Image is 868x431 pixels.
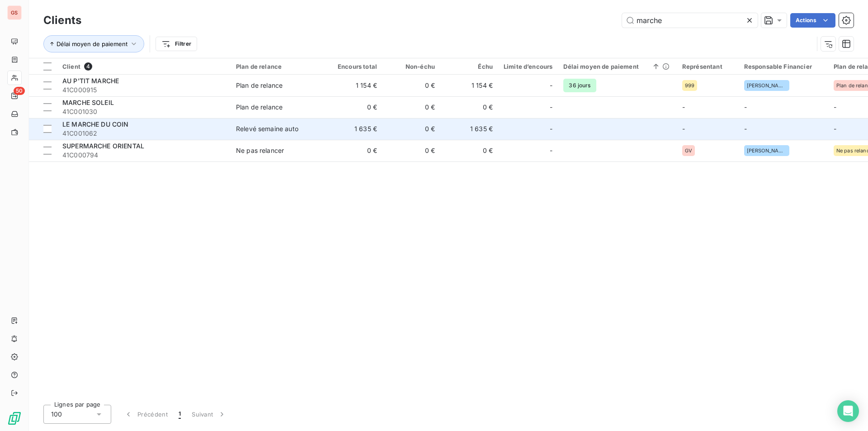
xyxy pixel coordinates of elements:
h3: Clients [43,12,81,28]
span: - [682,103,685,111]
span: - [550,81,552,90]
span: - [744,103,747,111]
div: Délai moyen de paiement [563,63,671,70]
td: 0 € [382,118,440,140]
td: 0 € [325,140,382,161]
div: Relevé semaine auto [236,124,298,133]
div: Responsable Financier [744,63,823,70]
button: Actions [790,13,835,28]
span: LE MARCHE DU COIN [62,120,129,128]
td: 0 € [440,96,498,118]
span: 1 [179,410,181,419]
td: 0 € [325,96,382,118]
td: 1 635 € [440,118,498,140]
span: - [834,125,836,133]
span: 41C000794 [62,151,225,160]
td: 1 154 € [325,75,382,96]
div: Échu [446,63,493,70]
div: Plan de relance [236,81,283,90]
input: Rechercher [622,13,758,28]
span: 41C001030 [62,107,225,116]
span: 4 [84,62,92,71]
div: Ne pas relancer [236,146,284,155]
div: Encours total [330,63,377,70]
div: Non-échu [388,63,435,70]
span: - [744,125,747,133]
span: 100 [51,410,62,419]
img: Logo LeanPay [7,411,22,426]
span: AU P'TIT MARCHE [62,77,119,85]
span: - [834,103,836,111]
button: Précédent [118,405,173,424]
div: Limite d’encours [504,63,552,70]
span: [PERSON_NAME] [747,148,787,153]
div: Plan de relance [236,103,283,112]
div: GS [7,5,22,20]
span: 36 jours [563,79,596,92]
td: 0 € [382,75,440,96]
span: 41C000915 [62,85,225,95]
div: Plan de relance [236,63,319,70]
button: 1 [173,405,186,424]
span: - [682,125,685,133]
span: [PERSON_NAME] [747,83,787,88]
span: - [550,124,552,133]
span: Délai moyen de paiement [57,40,127,47]
button: Filtrer [156,37,197,51]
span: SUPERMARCHE ORIENTAL [62,142,144,150]
span: GV [685,148,692,153]
div: Open Intercom Messenger [837,400,859,422]
span: - [550,103,552,112]
button: Délai moyen de paiement [43,35,144,52]
div: Représentant [682,63,733,70]
span: 41C001062 [62,129,225,138]
td: 1 154 € [440,75,498,96]
td: 0 € [440,140,498,161]
span: - [550,146,552,155]
span: Client [62,63,80,70]
td: 0 € [382,140,440,161]
button: Suivant [186,405,232,424]
td: 1 635 € [325,118,382,140]
span: 50 [14,87,25,95]
span: MARCHE SOLEIL [62,99,114,106]
span: 999 [685,83,694,88]
td: 0 € [382,96,440,118]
